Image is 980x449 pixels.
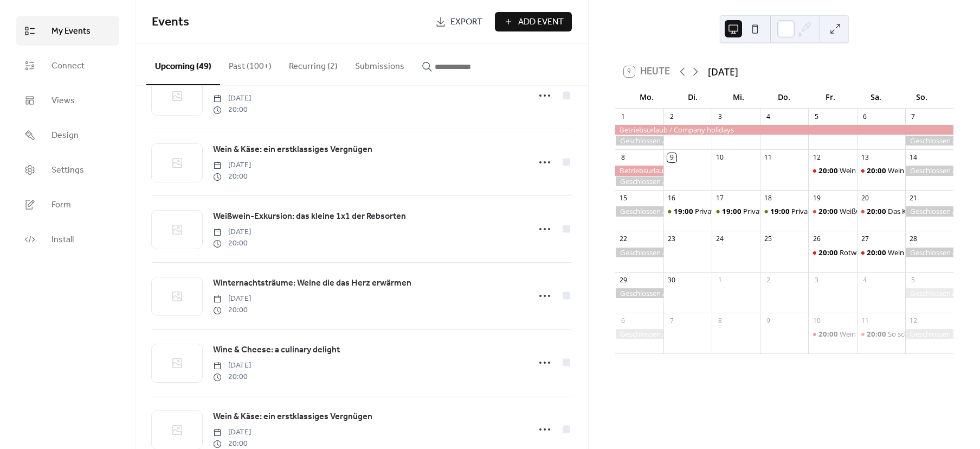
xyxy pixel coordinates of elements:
[764,194,773,203] div: 18
[812,235,821,244] div: 26
[667,235,676,244] div: 23
[16,155,119,185] a: Settings
[618,112,628,121] div: 1
[840,329,972,339] div: Wein & Käse: ein erstklassiges Vergnügen
[812,153,821,162] div: 12
[667,153,676,162] div: 9
[615,288,663,298] div: Geschlossen / Closed
[667,316,676,325] div: 7
[818,166,840,175] span: 20:00
[812,112,821,121] div: 5
[674,206,695,216] span: 19:00
[860,275,869,284] div: 4
[905,248,953,257] div: Geschlossen / Closed
[860,112,869,121] div: 6
[905,166,953,175] div: Geschlossen / Closed
[867,206,888,216] span: 20:00
[51,129,79,142] span: Design
[518,16,564,29] span: Add Event
[615,125,953,135] div: Betriebsurlaub / Company holidays
[867,248,888,257] span: 20:00
[618,153,628,162] div: 8
[808,248,856,257] div: Rotwein-Exkursion: das kleine 1x1 der Rebsorten
[818,206,840,216] span: 20:00
[615,248,663,257] div: Geschlossen / Closed
[860,153,869,162] div: 13
[860,316,869,325] div: 11
[213,143,372,157] a: Wein & Käse: ein erstklassiges Vergnügen
[812,275,821,284] div: 3
[618,275,628,284] div: 29
[213,171,251,182] span: 20:00
[764,153,773,162] div: 11
[213,210,406,224] a: Weißwein-Exkursion: das kleine 1x1 der Rebsorten
[213,305,251,316] span: 20:00
[213,360,251,371] span: [DATE]
[618,235,628,244] div: 22
[669,86,715,108] div: Di.
[213,104,251,116] span: 20:00
[213,344,340,357] span: Wine & Cheese: a culinary delight
[51,94,75,107] span: Views
[667,194,676,203] div: 16
[663,206,712,216] div: Private Weinprobe
[867,166,888,175] span: 20:00
[860,194,869,203] div: 20
[807,86,853,108] div: Fr.
[812,194,821,203] div: 19
[51,25,91,38] span: My Events
[715,235,725,244] div: 24
[220,44,280,84] button: Past (100+)
[908,275,918,284] div: 5
[764,275,773,284] div: 2
[213,371,251,383] span: 20:00
[615,329,663,339] div: Geschlossen / Closed
[715,275,725,284] div: 1
[905,136,953,146] div: Geschlossen / Closed
[708,65,738,79] div: [DATE]
[908,235,918,244] div: 28
[51,233,74,246] span: Install
[427,12,491,31] a: Export
[908,153,918,162] div: 14
[722,206,743,216] span: 19:00
[715,194,725,203] div: 17
[743,206,803,216] div: Private Weinprobe
[152,10,189,34] span: Events
[857,166,905,175] div: Wein & Käse: ein erstklassiges Vergnügen
[16,121,119,150] a: Design
[808,329,856,339] div: Wein & Käse: ein erstklassiges Vergnügen
[908,316,918,325] div: 12
[213,410,372,423] span: Wein & Käse: ein erstklassiges Vergnügen
[764,235,773,244] div: 25
[624,86,670,108] div: Mo.
[853,86,899,108] div: Sa.
[808,206,856,216] div: Weißwein-Exkursion: das kleine 1x1 der Rebsorten
[857,329,905,339] div: So schmeckt der Herbst: Weine von sanft bis feurig
[146,44,220,85] button: Upcoming (49)
[808,166,856,175] div: Wein & Käse: ein erstklassiges Vergnügen
[450,16,482,29] span: Export
[213,276,411,290] a: Winternachtsträume: Weine die das Herz erwärmen
[715,316,725,325] div: 8
[715,86,762,108] div: Mi.
[213,160,251,171] span: [DATE]
[715,112,725,121] div: 3
[715,153,725,162] div: 10
[51,199,71,212] span: Form
[860,235,869,244] div: 27
[867,329,888,339] span: 20:00
[840,166,972,175] div: Wein & Käse: ein erstklassiges Vergnügen
[615,136,663,146] div: Geschlossen / Closed
[346,44,413,84] button: Submissions
[618,194,628,203] div: 15
[857,248,905,257] div: Wein trifft Schokolade: ein verführerisches Duo
[615,206,663,216] div: Geschlossen / Closed
[712,206,760,216] div: Private Weinprobe
[812,316,821,325] div: 10
[16,225,119,254] a: Install
[213,293,251,305] span: [DATE]
[16,86,119,115] a: Views
[908,112,918,121] div: 7
[764,112,773,121] div: 4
